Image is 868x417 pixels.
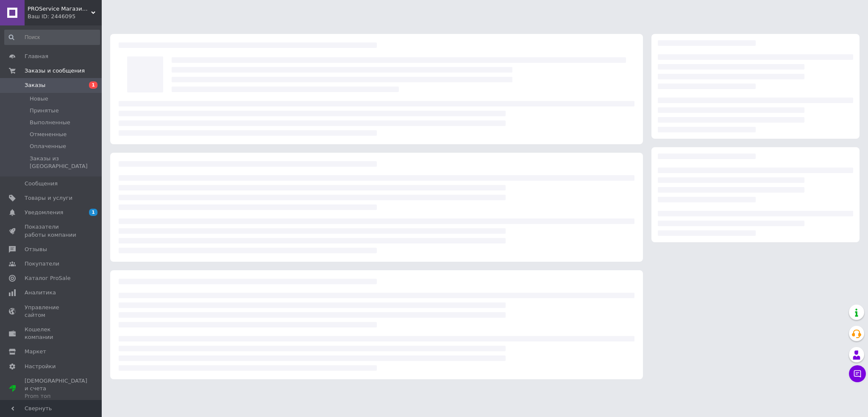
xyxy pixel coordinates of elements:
[25,194,72,202] span: Товары и услуги
[25,246,47,253] span: Отзывы
[30,143,66,150] span: Оплаченные
[25,304,78,319] span: Управление сайтом
[30,95,48,103] span: Новые
[25,81,45,89] span: Заказы
[25,377,87,400] span: [DEMOGRAPHIC_DATA] и счета
[30,155,99,170] span: Заказы из [GEOGRAPHIC_DATA]
[28,13,102,20] div: Ваш ID: 2446095
[25,180,58,188] span: Сообщения
[30,119,70,126] span: Выполненные
[25,363,56,370] span: Настройки
[25,223,78,238] span: Показатели работы компании
[28,5,91,13] span: PROService Магазин-Сервисный центр
[89,81,97,89] span: 1
[25,326,78,341] span: Кошелек компании
[89,209,97,216] span: 1
[25,348,46,355] span: Маркет
[25,53,48,60] span: Главная
[30,131,67,138] span: Отмененные
[25,392,87,400] div: Prom топ
[30,107,59,115] span: Принятые
[4,30,100,45] input: Поиск
[25,209,63,216] span: Уведомления
[25,274,70,282] span: Каталог ProSale
[25,260,59,268] span: Покупатели
[849,365,866,382] button: Чат с покупателем
[25,67,85,75] span: Заказы и сообщения
[25,289,56,297] span: Аналитика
